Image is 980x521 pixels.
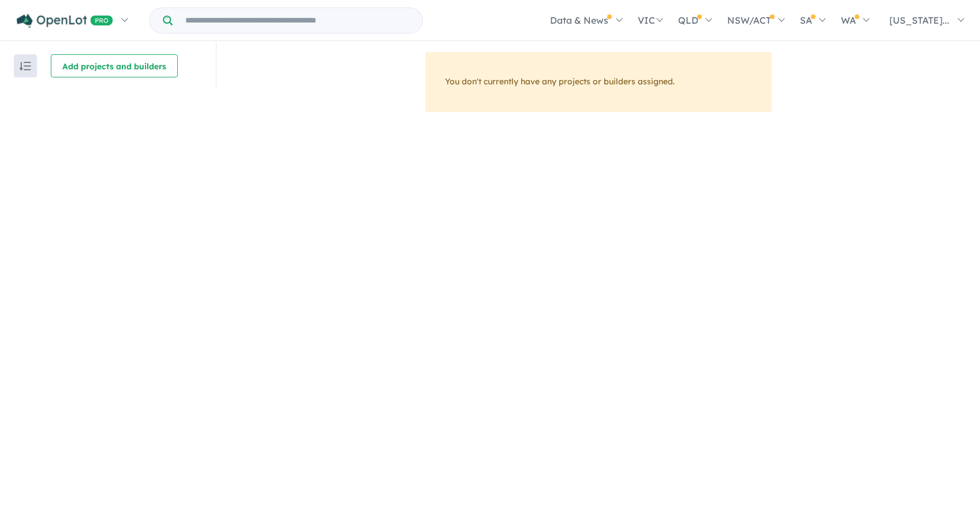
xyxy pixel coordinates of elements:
[51,54,178,77] button: Add projects and builders
[175,8,420,33] input: Try estate name, suburb, builder or developer
[425,52,772,112] div: You don't currently have any projects or builders assigned.
[889,14,949,26] span: [US_STATE]...
[20,62,31,70] img: sort.svg
[17,14,113,28] img: Openlot PRO Logo White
